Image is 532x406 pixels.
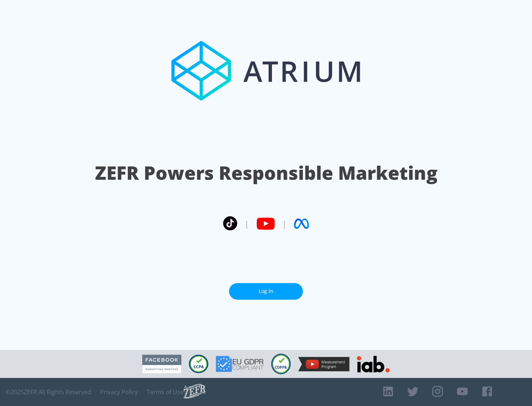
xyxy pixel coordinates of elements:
a: Log In [229,283,303,300]
a: Terms of Use [147,388,184,396]
img: COPPA Compliant [271,354,291,374]
span: | [245,218,249,229]
img: YouTube Measurement Program [298,357,349,371]
h1: ZEFR Powers Responsible Marketing [95,160,437,186]
a: Privacy Policy [100,388,138,396]
img: CCPA Compliant [189,355,208,373]
img: GDPR Compliant [216,356,264,372]
img: IAB [357,356,390,372]
img: Facebook Marketing Partner [142,355,181,374]
span: © 2025 ZEFR All Rights Reserved [6,388,91,396]
span: | [282,218,287,229]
